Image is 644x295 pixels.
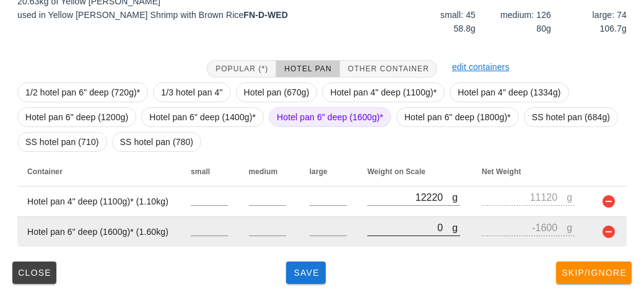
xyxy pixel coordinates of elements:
span: large [310,167,328,176]
div: large: 74 106.7g [554,6,629,38]
span: Hotel pan 6" deep (1400g)* [149,108,256,126]
td: Hotel pan 6" deep (1600g)* (1.60kg) [17,217,181,247]
span: Hotel pan 4" deep (1100g)* [330,83,437,102]
th: large: Not sorted. Activate to sort ascending. [300,157,357,187]
span: Close [17,268,51,278]
div: g [452,189,460,205]
div: g [567,189,575,205]
th: Not sorted. Activate to sort ascending. [586,157,627,187]
span: Other Container [347,64,429,73]
th: Container: Not sorted. Activate to sort ascending. [17,157,181,187]
div: medium: 126 80g [478,6,554,38]
a: edit containers [452,62,510,72]
button: Other Container [340,60,437,77]
span: Hotel pan 6" deep (1800g)* [404,108,511,126]
td: Hotel pan 4" deep (1100g)* (1.10kg) [17,187,181,217]
span: SS hotel pan (684g) [532,108,610,126]
span: Hotel Pan [284,64,331,73]
span: SS hotel pan (780) [120,133,194,151]
div: g [567,219,575,236]
th: Weight on Scale: Not sorted. Activate to sort ascending. [357,157,472,187]
div: small: 45 58.8g [402,6,478,38]
th: medium: Not sorted. Activate to sort ascending. [239,157,300,187]
strong: FN-D-WED [243,10,288,20]
span: SS hotel pan (710) [25,133,99,151]
button: Hotel Pan [276,60,339,77]
th: small: Not sorted. Activate to sort ascending. [181,157,238,187]
span: Skip/Ignore [561,268,627,278]
button: Close [12,262,56,284]
button: Popular (*) [207,60,276,77]
span: Net Weight [482,167,521,176]
span: Popular (*) [215,64,268,73]
div: g [452,219,460,236]
span: Hotel pan 6" deep (1200g) [25,108,128,126]
span: 1/3 hotel pan 4" [161,83,222,102]
span: Hotel pan 4" deep (1334g) [458,83,560,102]
span: medium [249,167,278,176]
span: Weight on Scale [367,167,425,176]
button: Skip/Ignore [556,262,632,284]
span: Hotel pan (670g) [244,83,310,102]
button: Save [286,262,326,284]
th: Net Weight: Not sorted. Activate to sort ascending. [472,157,586,187]
span: Save [291,268,321,278]
span: Hotel pan 6" deep (1600g)* [277,108,383,126]
span: Container [27,167,63,176]
span: 1/2 hotel pan 6" deep (720g)* [25,83,140,102]
span: small [191,167,210,176]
